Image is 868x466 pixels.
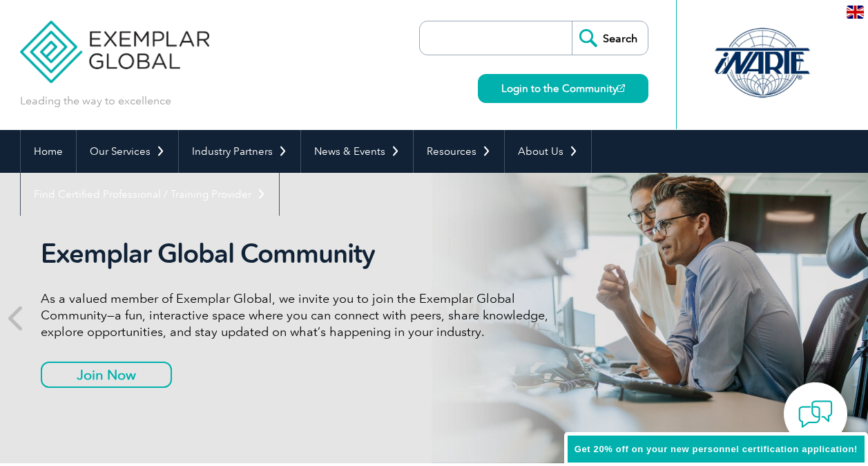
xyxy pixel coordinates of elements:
a: Industry Partners [179,130,300,173]
a: News & Events [301,130,413,173]
p: Leading the way to excellence [20,93,171,109]
h2: Exemplar Global Community [41,238,559,270]
a: Join Now [41,362,172,388]
a: Home [21,130,76,173]
a: Find Certified Professional / Training Provider [21,173,279,216]
a: Login to the Community [478,74,648,103]
img: en [847,6,864,19]
a: Our Services [77,130,178,173]
a: Resources [414,130,504,173]
input: Search [572,21,648,55]
p: As a valued member of Exemplar Global, we invite you to join the Exemplar Global Community—a fun,... [41,290,559,340]
a: About Us [505,130,591,173]
img: contact-chat.png [798,397,833,431]
img: open_square.png [617,84,625,92]
span: Get 20% off on your new personnel certification application! [575,444,858,454]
